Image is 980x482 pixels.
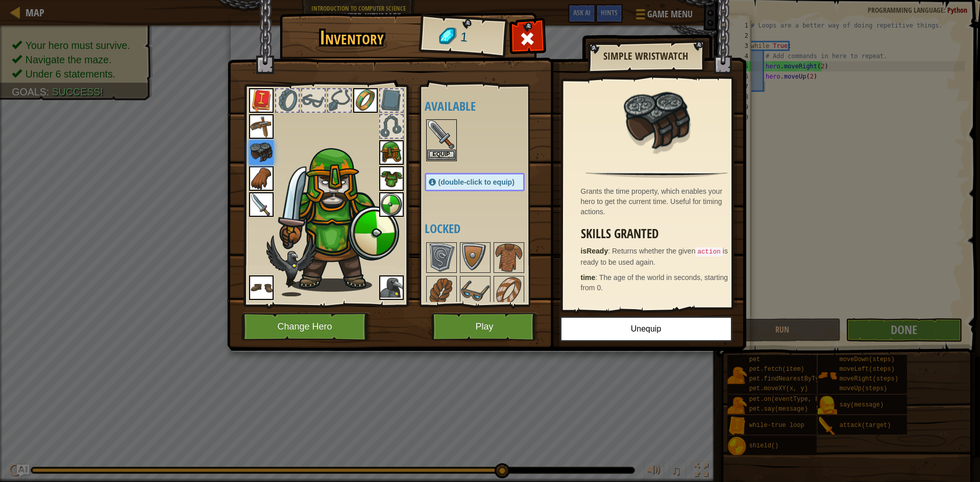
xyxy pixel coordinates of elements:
[379,166,404,191] img: portrait.png
[608,247,612,255] span: :
[624,88,690,154] img: portrait.png
[581,247,728,266] span: Returns whether the given is ready to be used again.
[249,166,274,191] img: portrait.png
[431,313,538,341] button: Play
[427,149,456,160] button: Equip
[695,247,722,257] code: action
[353,88,378,113] img: portrait.png
[581,186,738,217] div: Grants the time property, which enables your hero to get the current time. Useful for timing acti...
[425,222,545,235] h4: Locked
[495,243,523,272] img: portrait.png
[287,27,417,48] h1: Inventory
[581,247,608,255] strong: isReady
[581,273,596,282] strong: time
[249,192,274,217] img: portrait.png
[495,277,523,306] img: portrait.png
[379,140,404,165] img: portrait.png
[427,120,456,149] img: portrait.png
[427,243,456,272] img: portrait.png
[249,275,274,300] img: portrait.png
[595,273,599,282] span: :
[249,88,274,113] img: portrait.png
[461,243,489,272] img: portrait.png
[379,275,404,300] img: portrait.png
[598,50,694,62] h2: Simple Wristwatch
[275,143,400,292] img: male.png
[249,140,274,165] img: portrait.png
[241,313,371,341] button: Change Hero
[425,99,545,113] h4: Available
[249,114,274,139] img: portrait.png
[266,235,316,296] img: raven-paper-doll.png
[581,273,728,292] span: The age of the world in seconds, starting from 0.
[438,178,514,186] span: (double-click to equip)
[459,28,468,47] span: 1
[461,277,489,306] img: portrait.png
[427,277,456,306] img: portrait.png
[585,171,727,178] img: hr.png
[581,227,738,241] h3: Skills Granted
[379,192,404,217] img: portrait.png
[560,316,732,342] button: Unequip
